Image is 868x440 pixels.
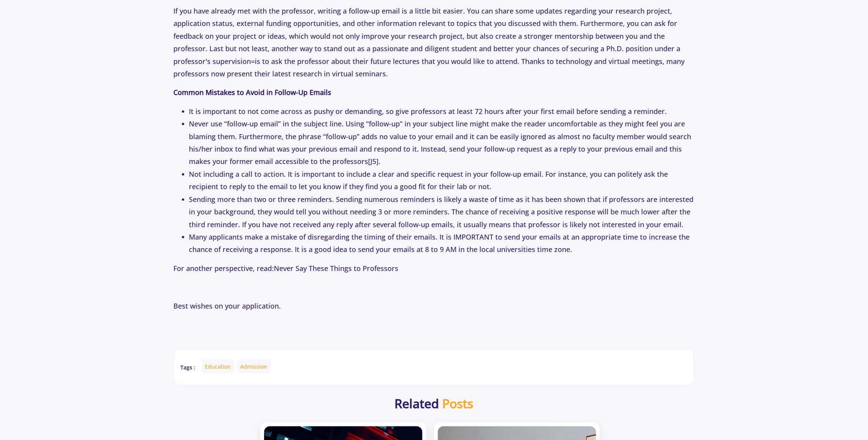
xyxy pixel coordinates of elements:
li: Many applicants make a mistake of disregarding the timing of their emails. It is IMPORTANT to sen... [189,231,695,256]
a: [J5] [368,157,379,166]
p: For another perspective, read: [174,262,695,274]
li: Never use “follow-up email” in the subject line. Using “follow-up” in your subject line might mak... [189,117,695,168]
a: Admission [237,359,271,374]
li: Sending more than two or three reminders. Sending numerous reminders is likely a waste of time as... [189,193,695,231]
a: Education [202,359,234,374]
b: Related [394,395,439,412]
strong: Common Mistakes to Avoid in Follow-Up Emails [174,88,332,97]
p: Best wishes on your application. [174,300,695,312]
p: If you have already met with the professor, writing a follow-up email is a little bit easier. You... [174,5,695,80]
b: Tags : [181,363,196,371]
a: Never Say These Things to Professors [274,264,399,273]
b: Posts [442,395,473,412]
li: Not including a call to action. It is important to include a clear and specific request in your f... [189,168,695,193]
li: It is important to not come across as pushy or demanding, so give professors at least 72 hours af... [189,105,695,117]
